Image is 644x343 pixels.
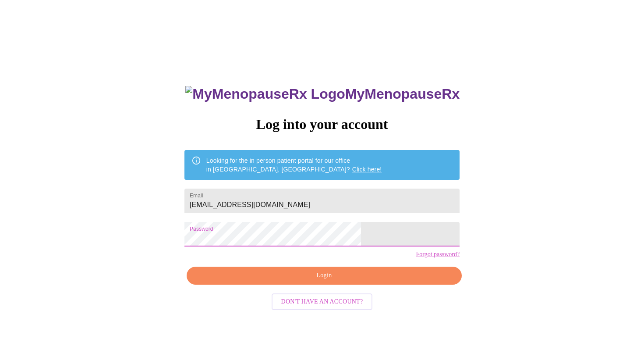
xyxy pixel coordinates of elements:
[197,270,452,281] span: Login
[187,267,462,285] button: Login
[185,86,460,102] h3: MyMenopauseRx
[416,251,460,258] a: Forgot password?
[281,297,363,307] span: Don't have an account?
[206,153,382,177] div: Looking for the in person patient portal for our office in [GEOGRAPHIC_DATA], [GEOGRAPHIC_DATA]?
[184,116,460,132] h3: Log into your account
[185,86,345,102] img: MyMenopauseRx Logo
[352,166,382,173] a: Click here!
[272,293,373,311] button: Don't have an account?
[269,297,375,305] a: Don't have an account?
